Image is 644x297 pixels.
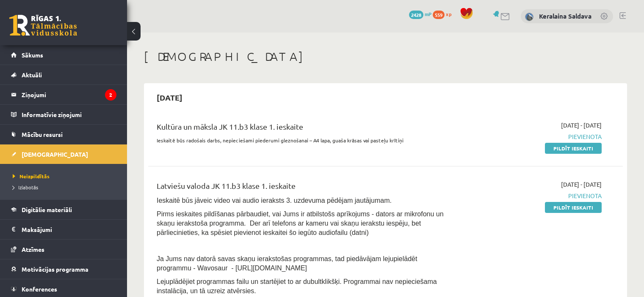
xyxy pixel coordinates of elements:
a: Pildīt ieskaiti [545,202,602,213]
span: Motivācijas programma [22,265,88,273]
span: Ieskaitē būs jāveic video vai audio ieraksts 3. uzdevuma pēdējam jautājumam. [157,197,392,204]
a: Sākums [11,45,116,65]
legend: Maksājumi [22,220,116,239]
span: [DATE] - [DATE] [561,180,602,189]
legend: Ziņojumi [22,85,116,104]
span: xp [446,11,451,17]
a: [DEMOGRAPHIC_DATA] [11,144,116,164]
a: Motivācijas programma [11,259,116,279]
i: 2 [105,89,116,101]
span: [DEMOGRAPHIC_DATA] [22,150,88,158]
span: Pievienota [462,191,602,200]
span: mP [425,11,431,17]
a: Aktuāli [11,65,116,84]
a: Keralaina Saldava [539,12,591,20]
span: 559 [433,11,445,19]
span: Mācību resursi [22,131,63,138]
a: 559 xp [433,11,456,17]
a: Izlabotās [13,183,119,191]
a: Ziņojumi2 [11,85,116,104]
img: Keralaina Saldava [525,13,533,21]
p: Ieskaitē būs radošais darbs, nepieciešami piederumi gleznošanai – A4 lapa, guaša krāsas vai paste... [157,136,449,144]
a: Digitālie materiāli [11,200,116,219]
span: Pirms ieskaites pildīšanas pārbaudiet, vai Jums ir atbilstošs aprīkojums - dators ar mikrofonu un... [157,210,444,236]
a: Atzīmes [11,240,116,259]
span: Atzīmes [22,245,44,253]
div: Latviešu valoda JK 11.b3 klase 1. ieskaite [157,180,449,196]
a: Informatīvie ziņojumi [11,105,116,124]
span: [DATE] - [DATE] [561,121,602,130]
a: Pildīt ieskaiti [545,143,602,154]
span: Lejuplādējiet programmas failu un startējiet to ar dubultklikšķi. Programmai nav nepieciešama ins... [157,278,437,294]
span: Izlabotās [13,184,38,191]
span: Sākums [22,51,43,59]
legend: Informatīvie ziņojumi [22,105,116,124]
span: Konferences [22,285,57,293]
span: Digitālie materiāli [22,206,72,213]
span: Pievienota [462,132,602,141]
span: Neizpildītās [13,173,50,180]
h2: [DATE] [148,87,191,107]
a: Mācību resursi [11,125,116,144]
h1: [DEMOGRAPHIC_DATA] [144,49,627,64]
a: Rīgas 1. Tālmācības vidusskola [9,15,77,36]
a: Neizpildītās [13,172,119,180]
a: Maksājumi [11,220,116,239]
div: Kultūra un māksla JK 11.b3 klase 1. ieskaite [157,121,449,136]
span: Aktuāli [22,71,42,79]
span: Ja Jums nav datorā savas skaņu ierakstošas programmas, tad piedāvājam lejupielādēt programmu - Wa... [157,255,417,272]
a: 2428 mP [409,11,431,17]
span: 2428 [409,11,423,19]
